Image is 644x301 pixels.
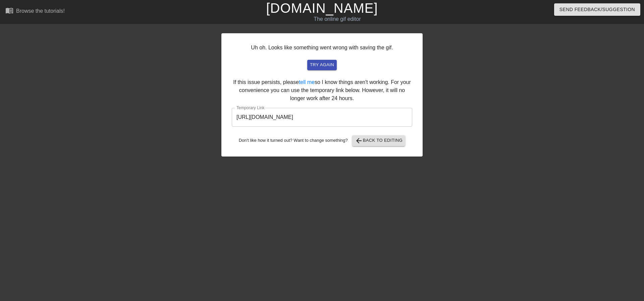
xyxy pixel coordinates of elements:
[16,8,65,14] div: Browse the tutorials!
[310,61,334,69] span: try again
[218,15,457,23] div: The online gif editor
[307,60,337,70] button: try again
[266,1,378,15] a: [DOMAIN_NAME]
[232,135,412,146] div: Don't like how it turned out? Want to change something?
[559,5,635,14] span: Send Feedback/Suggestion
[232,108,412,127] input: bare
[352,135,406,146] button: Back to Editing
[5,6,13,14] span: menu_book
[355,137,363,145] span: arrow_back
[355,137,403,145] span: Back to Editing
[221,33,423,157] div: Uh oh. Looks like something went wrong with saving the gif. If this issue persists, please so I k...
[5,6,65,17] a: Browse the tutorials!
[554,3,640,16] button: Send Feedback/Suggestion
[299,79,315,85] a: tell me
